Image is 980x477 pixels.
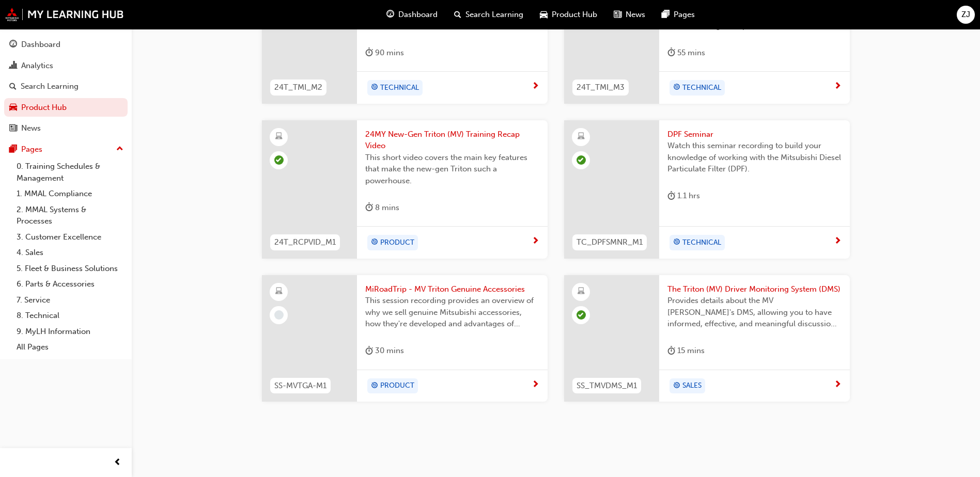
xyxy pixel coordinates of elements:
span: car-icon [9,103,17,113]
span: news-icon [614,8,621,21]
span: 24T_TMI_M3 [577,82,625,93]
a: Product Hub [4,98,128,117]
span: guage-icon [9,40,17,50]
span: learningResourceType_ELEARNING-icon [275,130,283,144]
span: search-icon [9,82,17,91]
div: 1.1 hrs [667,189,700,202]
span: duration-icon [365,201,373,214]
button: DashboardAnalyticsSearch LearningProduct HubNews [4,33,128,140]
a: guage-iconDashboard [378,4,446,25]
span: This session recording provides an overview of why we sell genuine Mitsubishi accessories, how th... [365,295,539,330]
span: learningRecordVerb_NONE-icon [274,310,284,320]
span: learningRecordVerb_COMPLETE-icon [274,155,284,165]
div: 90 mins [365,46,404,59]
span: car-icon [540,8,548,21]
span: next-icon [834,82,842,91]
span: next-icon [532,237,539,246]
a: 6. Parts & Accessories [12,276,128,292]
a: 1. MMAL Compliance [12,186,128,202]
span: duration-icon [365,46,373,59]
a: Dashboard [4,35,128,54]
a: 8. Technical [12,308,128,324]
a: 3. Customer Excellence [12,229,128,245]
a: SS-MVTGA-M1MiRoadTrip - MV Triton Genuine AccessoriesThis session recording provides an overview ... [262,275,548,402]
span: learningRecordVerb_COMPLETE-icon [577,155,586,165]
span: learningResourceType_ELEARNING-icon [578,130,585,144]
span: 24MY New-Gen Triton (MV) Training Recap Video [365,129,539,152]
span: next-icon [532,380,539,390]
span: duration-icon [365,344,373,357]
span: search-icon [454,8,461,21]
div: 55 mins [667,46,705,59]
span: target-icon [673,81,680,94]
span: news-icon [9,124,17,133]
span: SALES [682,380,702,392]
a: car-iconProduct Hub [532,4,605,25]
span: TC_DPFSMNR_M1 [577,236,643,248]
a: All Pages [12,339,128,355]
span: next-icon [834,380,842,390]
div: Dashboard [21,39,60,51]
span: News [626,9,645,21]
span: Search Learning [465,9,523,21]
div: News [21,122,41,134]
a: 4. Sales [12,245,128,261]
span: learningRecordVerb_PASS-icon [577,310,586,320]
span: duration-icon [667,46,675,59]
span: SS-MVTGA-M1 [274,380,326,392]
a: 24T_RCPVID_M124MY New-Gen Triton (MV) Training Recap VideoThis short video covers the main key fe... [262,120,548,259]
span: SS_TMVDMS_M1 [577,380,637,392]
span: MiRoadTrip - MV Triton Genuine Accessories [365,283,539,295]
span: pages-icon [662,8,670,21]
span: target-icon [371,379,378,393]
span: Pages [674,9,695,21]
div: 15 mins [667,344,705,357]
a: Search Learning [4,77,128,96]
span: The Triton (MV) Driver Monitoring System (DMS) [667,283,842,295]
a: SS_TMVDMS_M1The Triton (MV) Driver Monitoring System (DMS)Provides details about the MV [PERSON_N... [564,275,850,402]
span: TECHNICAL [380,82,419,94]
span: Dashboard [398,9,438,21]
span: learningResourceType_ELEARNING-icon [578,285,585,298]
a: search-iconSearch Learning [446,4,532,25]
div: 8 mins [365,201,399,214]
span: guage-icon [386,8,394,21]
a: 9. MyLH Information [12,324,128,340]
button: ZJ [957,6,975,24]
a: TC_DPFSMNR_M1DPF SeminarWatch this seminar recording to build your knowledge of working with the ... [564,120,850,259]
span: PRODUCT [380,380,414,392]
span: 24T_RCPVID_M1 [274,236,336,248]
span: Provides details about the MV [PERSON_NAME]'s DMS, allowing you to have informed, effective, and ... [667,295,842,330]
img: mmal [5,8,124,21]
div: Search Learning [21,81,79,92]
span: duration-icon [667,344,675,357]
span: target-icon [371,81,378,94]
span: Product Hub [552,9,597,21]
span: duration-icon [667,189,675,202]
div: Pages [21,144,42,155]
span: chart-icon [9,61,17,71]
span: next-icon [834,237,842,246]
span: target-icon [673,379,680,393]
span: DPF Seminar [667,129,842,140]
a: 5. Fleet & Business Solutions [12,261,128,277]
span: TECHNICAL [682,237,721,249]
a: 7. Service [12,292,128,308]
a: 0. Training Schedules & Management [12,158,128,186]
span: target-icon [371,236,378,249]
span: PRODUCT [380,237,414,249]
button: Pages [4,140,128,159]
a: pages-iconPages [654,4,703,25]
span: next-icon [532,82,539,91]
div: Analytics [21,60,53,72]
div: 30 mins [365,344,404,357]
a: 2. MMAL Systems & Processes [12,202,128,229]
span: ZJ [961,9,970,21]
span: TECHNICAL [682,82,721,94]
a: news-iconNews [605,4,654,25]
a: Analytics [4,56,128,75]
span: Watch this seminar recording to build your knowledge of working with the Mitsubishi Diesel Partic... [667,140,842,175]
span: target-icon [673,236,680,249]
